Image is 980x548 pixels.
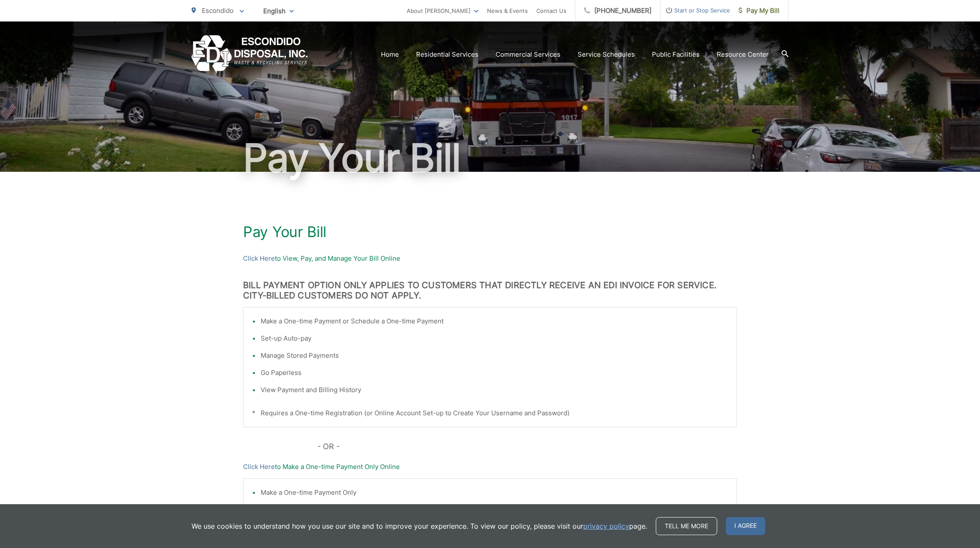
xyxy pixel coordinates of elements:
li: Go Paperless [261,368,728,378]
a: Tell me more [656,517,717,535]
a: Residential Services [416,49,478,60]
h3: BILL PAYMENT OPTION ONLY APPLIES TO CUSTOMERS THAT DIRECTLY RECEIVE AN EDI INVOICE FOR SERVICE. C... [243,280,737,301]
p: to Make a One-time Payment Only Online [243,462,737,472]
a: Click Here [243,253,275,264]
a: Contact Us [536,6,566,16]
li: Make a One-time Payment or Schedule a One-time Payment [261,316,728,326]
span: Escondido [202,6,234,15]
a: Public Facilities [652,49,700,60]
a: Resource Center [717,49,769,60]
span: English [257,3,300,18]
span: I agree [726,517,765,535]
a: Home [381,49,399,60]
a: privacy policy [583,521,629,531]
a: EDCD logo. Return to the homepage. [192,35,308,73]
span: Pay My Bill [739,6,779,16]
li: View Payment and Billing History [261,385,728,395]
p: * Requires a One-time Registration (or Online Account Set-up to Create Your Username and Password) [252,408,728,418]
a: Service Schedules [578,49,635,60]
li: Set-up Auto-pay [261,333,728,344]
a: Click Here [243,462,275,472]
p: - OR - [317,440,737,453]
h1: Pay Your Bill [243,223,737,241]
a: Commercial Services [496,49,560,60]
h1: Pay Your Bill [192,137,788,180]
a: News & Events [487,6,528,16]
li: Make a One-time Payment Only [261,487,728,498]
p: We use cookies to understand how you use our site and to improve your experience. To view our pol... [192,521,647,531]
a: About [PERSON_NAME] [407,6,478,16]
li: Manage Stored Payments [261,350,728,361]
p: to View, Pay, and Manage Your Bill Online [243,253,737,264]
